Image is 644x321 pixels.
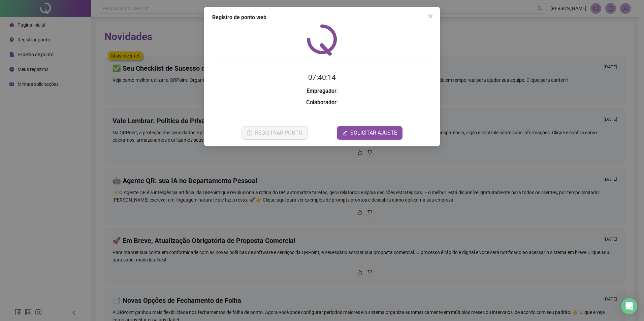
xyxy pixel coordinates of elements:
[308,73,336,81] time: 07:40:14
[306,99,336,106] strong: Colaborador
[342,130,348,136] span: edit
[337,126,402,140] button: editSOLICITAR AJUSTE
[428,13,433,19] span: close
[241,126,308,140] button: REGISTRAR PONTO
[307,24,337,56] img: QRPoint
[425,11,436,22] button: Close
[307,88,336,94] strong: Empregador
[212,98,432,107] h3: :
[621,298,637,314] div: Open Intercom Messenger
[350,129,397,137] span: SOLICITAR AJUSTE
[212,13,432,22] div: Registro de ponto web
[212,87,432,96] h3: :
